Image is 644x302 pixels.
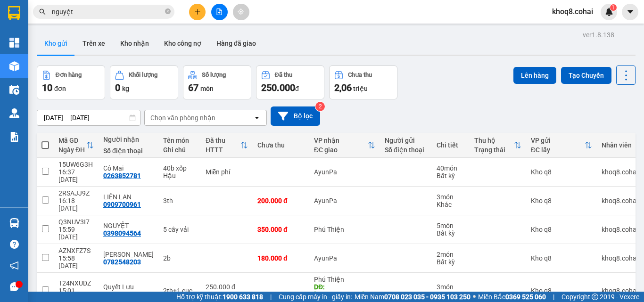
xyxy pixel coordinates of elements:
span: notification [10,261,19,270]
div: Tại văn phòng [206,291,248,298]
div: 250.000 đ [206,283,248,291]
div: Chưa thu [257,141,305,149]
div: Chưa thu [348,72,372,78]
span: Cung cấp máy in - giấy in: [279,292,352,302]
div: Phú Thiện [314,276,375,283]
span: | [553,292,554,302]
div: Đã thu [206,137,240,144]
div: 16:18 [DATE] [58,197,94,212]
div: 15UW6G3H [58,161,94,168]
div: HTTT [206,146,240,154]
div: 2RSAJJ9Z [58,189,94,197]
th: Toggle SortBy [526,133,597,158]
div: AyunPa [314,254,375,262]
div: T24NXUDZ [58,279,94,287]
span: 0 [115,82,120,93]
div: VP gửi [531,137,585,144]
button: Kho gửi [37,32,75,55]
span: caret-down [626,8,635,16]
span: plus [194,8,201,15]
div: NGUYỆT [103,222,154,229]
img: solution-icon [9,132,19,142]
div: khoq8.cohai [602,254,638,262]
span: close-circle [165,8,171,14]
div: Phú Thiện [314,226,375,233]
button: Trên xe [75,32,113,55]
div: 3 món [437,283,465,291]
button: Kho công nợ [157,32,209,55]
span: close-circle [165,8,171,16]
div: ĐC giao [314,146,368,154]
strong: 1900 633 818 [223,293,263,301]
div: khoq8.cohai [602,197,638,204]
span: kg [122,85,129,92]
div: 15:01 [DATE] [58,287,94,302]
div: Số điện thoại [385,146,427,154]
div: Đơn hàng [56,72,82,78]
span: Miền Bắc [478,292,546,302]
div: 15:59 [DATE] [58,226,94,241]
div: Kho q8 [531,254,592,262]
span: Miền Nam [355,292,471,302]
img: warehouse-icon [9,218,19,228]
span: | [270,292,272,302]
div: 3th [163,197,196,204]
button: Số lượng67món [183,65,251,99]
div: Khác [437,201,465,208]
div: Miễn phí [206,168,248,176]
div: LIÊN LAN [103,193,154,201]
th: Toggle SortBy [309,133,380,158]
div: 5 cây vải [163,226,196,233]
div: 5 món [437,222,465,229]
div: Kho q8 [531,226,592,233]
th: Toggle SortBy [201,133,253,158]
button: Kho nhận [113,32,157,55]
span: question-circle [10,240,19,249]
div: Kho q8 [531,197,592,204]
button: Đơn hàng10đơn [37,65,105,99]
div: VP nhận [314,137,368,144]
div: 3 món [437,193,465,201]
button: Hàng đã giao [209,32,264,55]
button: Lên hàng [513,67,556,84]
span: aim [238,8,244,15]
div: Thu hộ [474,137,514,144]
div: ĐC lấy [531,146,585,154]
input: Select a date range. [37,110,140,125]
div: 40b xốp Hậu [163,164,196,180]
div: Người nhận [103,136,154,143]
button: caret-down [622,4,638,20]
div: 0398094564 [103,229,141,237]
div: Kho q8 [531,287,592,294]
div: khoq8.cohai [602,287,638,294]
div: 200.000 đ [257,197,305,204]
div: Bất kỳ [437,258,465,266]
span: 10 [42,82,52,93]
div: Tên món [163,137,196,144]
div: Bất kỳ [437,172,465,180]
div: AyunPa [314,197,375,204]
span: 250.000 [261,82,295,93]
div: ver 1.8.138 [583,30,614,40]
div: 40 món [437,164,465,172]
div: Ghi chú [163,146,196,154]
span: khoq8.cohai [545,6,601,17]
div: 2b [163,254,196,262]
div: 350.000 đ [257,226,305,233]
div: Q3NUV3I7 [58,218,94,226]
div: Bất kỳ [437,229,465,237]
sup: 2 [315,102,325,111]
img: warehouse-icon [9,108,19,118]
strong: 0369 525 060 [505,293,546,301]
img: warehouse-icon [9,61,19,71]
img: warehouse-icon [9,85,19,95]
button: aim [233,4,249,20]
span: 1 [611,4,615,11]
span: triệu [353,85,368,92]
div: 0346571289 [103,291,141,298]
button: Chưa thu2,06 triệu [329,65,397,99]
div: Quyết Lưu [103,283,154,291]
div: Số lượng [202,72,226,78]
button: Bộ lọc [271,106,320,126]
div: Khối lượng [129,72,157,78]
